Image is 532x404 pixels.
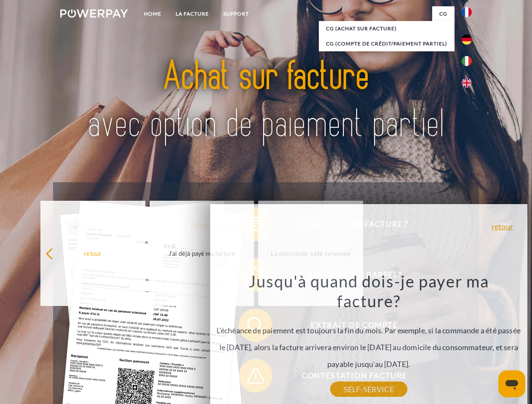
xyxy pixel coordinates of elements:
[45,247,140,259] div: retour
[462,35,472,45] img: de
[319,21,454,36] a: CG (achat sur facture)
[215,271,522,311] h3: Jusqu'à quand dois-je payer ma facture?
[155,247,249,259] div: J'ai déjà payé ma facture
[215,271,522,389] div: L'échéance de paiement est toujours la fin du mois. Par exemple, si la commande a été passée le [...
[319,36,454,51] a: CG (Compte de crédit/paiement partiel)
[137,6,168,21] a: Home
[60,9,128,18] img: logo-powerpay-white.svg
[432,6,454,21] a: CG
[216,6,256,21] a: Support
[498,370,525,397] iframe: Bouton de lancement de la fenêtre de messagerie
[330,382,407,397] a: SELF-SERVICE
[492,223,513,230] a: retour
[462,78,472,88] img: en
[80,40,452,161] img: title-powerpay_fr.svg
[168,6,216,21] a: LA FACTURE
[462,56,472,66] img: it
[462,7,472,17] img: fr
